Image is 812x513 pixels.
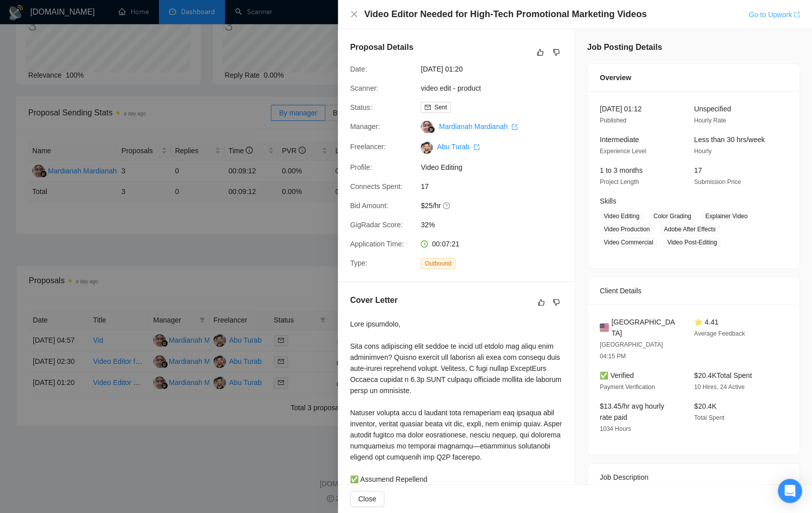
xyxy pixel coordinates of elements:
span: Bid Amount: [350,202,388,210]
span: 1 to 3 months [600,166,643,174]
span: [GEOGRAPHIC_DATA] 04:15 PM [600,341,663,360]
span: 10 Hires, 24 Active [694,383,744,391]
div: Job Description [600,464,787,491]
span: Video Post-Editing [663,237,721,248]
div: Open Intercom Messenger [778,479,802,503]
span: Total Spent [694,414,724,421]
span: Video Editing [421,162,572,173]
span: Date: [350,65,367,73]
span: Published [600,117,626,124]
img: gigradar-bm.png [428,126,435,133]
span: 1034 Hours [600,425,631,432]
span: like [538,298,545,306]
span: close [350,10,358,18]
span: ⭐ 4.41 [694,318,718,326]
span: Sent [434,104,447,111]
span: like [537,48,544,56]
button: Close [350,10,358,19]
span: [GEOGRAPHIC_DATA] [611,316,678,339]
span: Adobe After Effects [660,224,720,235]
button: Close [350,491,384,507]
span: [DATE] 01:12 [600,105,642,113]
span: $13.45/hr avg hourly rate paid [600,402,664,421]
span: export [474,144,480,150]
span: clock-circle [421,240,428,247]
span: Video Commercial [600,237,657,248]
h5: Proposal Details [350,41,413,53]
span: Application Time: [350,240,404,248]
span: ✅ Verified [600,371,634,379]
a: Go to Upworkexport [748,11,800,19]
span: 00:07:21 [432,240,459,248]
span: Overview [600,72,631,83]
span: dislike [553,298,560,306]
img: c17AIh_ouQ017qqbpv5dMJlI87Xz-ZQrLW95avSDtJqyTu-v4YmXMF36r_-N9cmn4S [421,142,433,154]
span: 17 [421,181,572,192]
span: Video Production [600,224,654,235]
button: dislike [550,46,562,58]
h4: Video Editor Needed for High-Tech Promotional Marketing Videos [364,8,647,21]
span: Less than 30 hrs/week [694,136,765,144]
span: Hourly Rate [694,117,726,124]
span: Video Editing [600,211,644,222]
span: Outbound [421,258,455,269]
span: Hourly [694,148,712,155]
span: GigRadar Score: [350,221,402,229]
span: Profile: [350,163,372,171]
span: Project Length [600,178,639,185]
button: like [535,296,547,308]
span: Explainer Video [701,211,751,222]
span: $20.4K Total Spent [694,371,751,379]
span: Submission Price [694,178,741,185]
span: Experience Level [600,148,646,155]
a: Abu Turab export [437,143,480,151]
span: question-circle [443,202,451,210]
span: dislike [553,48,560,56]
span: Manager: [350,122,380,131]
span: Status: [350,103,372,111]
span: export [511,124,517,130]
span: $20.4K [694,402,716,410]
span: [DATE] 01:20 [421,63,572,75]
span: Freelancer: [350,143,386,151]
span: Unspecified [694,105,731,113]
a: Mardianah Mardianah export [439,122,517,131]
div: Client Details [600,277,787,304]
span: Color Grading [650,211,695,222]
span: export [794,12,800,18]
h5: Cover Letter [350,294,397,306]
span: $25/hr [421,200,572,211]
h5: Job Posting Details [587,41,662,53]
span: Skills [600,197,616,205]
span: mail [425,104,431,110]
span: Intermediate [600,136,639,144]
span: Connects Spent: [350,182,402,190]
span: Close [358,493,376,504]
img: 🇺🇸 [600,322,609,333]
span: 17 [694,166,702,174]
a: video edit - product [421,84,481,92]
span: 32% [421,219,572,230]
span: Scanner: [350,84,378,92]
span: Type: [350,259,367,267]
span: Average Feedback [694,330,745,337]
button: like [534,46,546,58]
button: dislike [550,296,562,308]
span: Payment Verification [600,383,655,391]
